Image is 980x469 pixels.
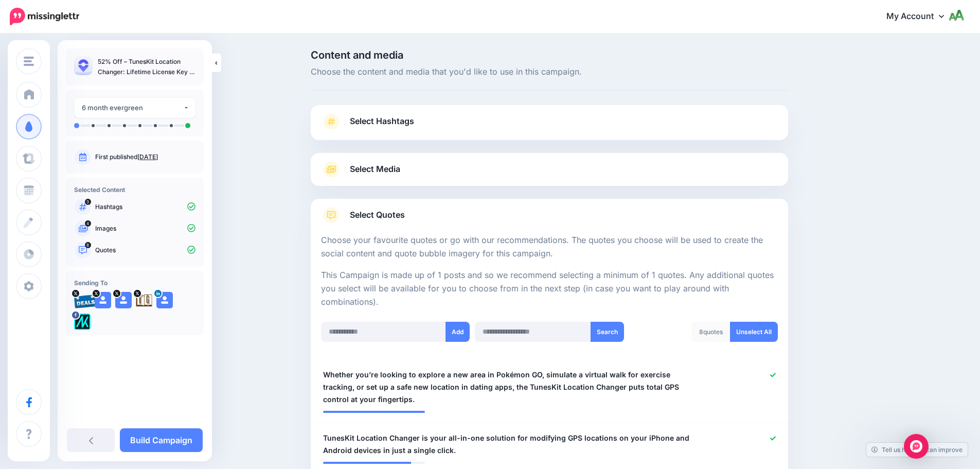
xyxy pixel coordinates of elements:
[74,186,195,194] h4: Selected Content
[10,8,79,25] img: Missinglettr
[98,57,195,77] p: 52% Off – TunesKit Location Changer: Lifetime License Key | Android / iPhone GPS Location Spoofin...
[85,220,91,227] span: 4
[24,57,34,66] img: menu.png
[323,369,698,406] span: Whether you’re looking to explore a new area in Pokémon GO, simulate a virtual walk for exercise ...
[82,102,183,114] div: 6 month evergreen
[691,322,730,342] div: quotes
[321,113,778,140] a: Select Hashtags
[904,434,929,459] div: Open Intercom Messenger
[74,98,195,118] button: 6 month evergreen
[74,123,79,128] li: A post will be sent on day 0
[321,234,778,260] p: Choose your favourite quotes or go with our recommendations. The quotes you choose will be used t...
[123,124,126,127] li: A post will be sent on day 10
[446,322,470,342] button: Add
[74,57,93,75] img: fb4fd676e7f3b9f8e843a30cb26b5934_thumb.jpg
[95,224,195,233] p: Images
[137,153,158,161] a: [DATE]
[85,199,91,205] span: 3
[866,443,968,457] a: Tell us how we can improve
[699,328,703,336] span: 8
[95,152,195,162] p: First published
[591,322,624,342] button: Search
[323,432,698,457] span: TunesKit Location Changer is your all-in-one solution for modifying GPS locations on your iPhone ...
[311,50,788,60] span: Content and media
[876,4,965,29] a: My Account
[321,269,778,309] p: This Campaign is made up of 1 posts and so we recommend selecting a minimum of 1 quotes. Any addi...
[115,292,132,308] img: user_default_image.png
[730,322,778,342] a: Unselect All
[185,123,190,128] li: A post will be sent on day 180
[95,202,195,212] p: Hashtags
[95,246,195,255] p: Quotes
[154,124,157,127] li: A post will be sent on day 73
[321,161,778,178] a: Select Media
[156,292,173,308] img: user_default_image.png
[170,124,173,127] li: A post will be sent on day 124
[85,242,91,248] span: 8
[321,207,778,234] a: Select Quotes
[138,124,141,127] li: A post will be sent on day 32
[74,292,97,308] img: 95cf0fca748e57b5e67bba0a1d8b2b21-27699.png
[108,124,111,127] li: A post will be sent on day 3
[311,65,788,79] span: Choose the content and media that you'd like to use in this campaign.
[350,114,414,128] span: Select Hashtags
[92,124,95,127] li: A post will be sent on day 1
[95,292,111,308] img: user_default_image.png
[74,314,91,330] img: 300371053_782866562685722_1733786435366177641_n-bsa128417.png
[350,208,405,222] span: Select Quotes
[136,292,152,308] img: agK0rCH6-27705.jpg
[74,279,195,287] h4: Sending To
[350,162,400,176] span: Select Media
